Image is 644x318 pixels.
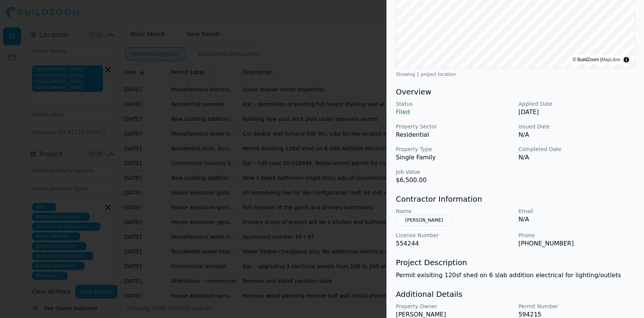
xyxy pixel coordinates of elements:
p: Permit exisiting 120sf shed on 6 slab addition electrical for lighting/outlets [396,271,635,280]
p: Filed [396,108,512,117]
p: Property Type [396,145,512,153]
p: License Number [396,232,512,239]
p: Property Owner [396,303,512,310]
p: Issued Date [518,123,635,130]
p: Email [518,207,635,215]
p: Single Family [396,153,512,162]
p: Name [396,207,512,215]
p: 554244 [396,239,512,248]
h3: Additional Details [396,289,635,299]
button: [PERSON_NAME] [396,215,452,225]
p: Phone [518,232,635,239]
p: Completed Date [518,145,635,153]
h3: Project Description [396,257,635,268]
h3: Overview [396,86,635,97]
p: N/A [518,153,635,162]
p: Applied Date [518,100,635,108]
p: Permit Number [518,303,635,310]
div: © BuildZoom | [573,56,620,63]
p: $6,500.00 [396,176,512,185]
p: [DATE] [518,108,635,117]
p: Job Value [396,168,512,176]
summary: Toggle attribution [622,55,631,64]
div: Showing 1 project location [396,71,635,77]
h3: Contractor Information [396,194,635,204]
a: MapLibre [601,57,620,62]
p: N/A [518,130,635,139]
p: [PHONE_NUMBER] [518,239,635,248]
p: Status [396,100,512,108]
p: Residential [396,130,512,139]
p: N/A [518,215,635,224]
p: Property Sector [396,123,512,130]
